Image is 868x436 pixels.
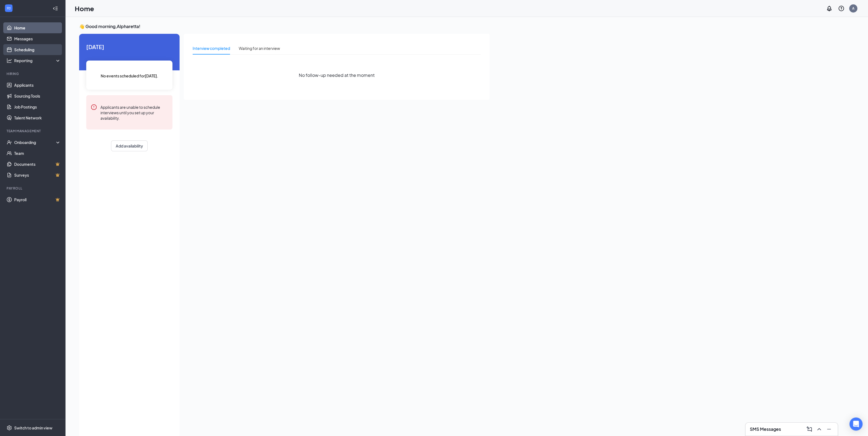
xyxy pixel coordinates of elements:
div: Open Intercom Messenger [849,417,863,431]
a: Messages [14,33,61,44]
svg: UserCheck [7,140,12,145]
svg: ComposeMessage [806,426,813,432]
svg: Collapse [53,6,58,11]
a: Home [14,22,61,33]
a: DocumentsCrown [14,159,61,170]
a: Sourcing Tools [14,91,61,101]
h3: SMS Messages [750,426,781,432]
a: Team [14,148,61,159]
svg: Minimize [826,426,832,432]
div: A [852,6,854,11]
h1: Home [75,4,94,13]
svg: WorkstreamLogo [6,5,11,11]
div: Payroll [7,186,60,191]
button: Add availability [111,140,148,151]
span: No follow-up needed at the moment [299,72,375,79]
div: Onboarding [14,140,56,145]
button: ComposeMessage [805,425,814,434]
svg: Notifications [826,5,833,12]
a: SurveysCrown [14,170,61,181]
svg: Error [91,104,97,110]
button: ChevronUp [815,425,824,434]
svg: Analysis [7,58,12,63]
a: PayrollCrown [14,194,61,205]
div: Applicants are unable to schedule interviews until you set up your availability. [100,104,168,121]
svg: Settings [7,425,12,431]
div: Interview completed [193,45,230,51]
h3: 👋 Good morning, Alpharetta ! [79,23,490,29]
div: Hiring [7,71,60,76]
a: Applicants [14,80,61,91]
span: [DATE] [86,43,172,51]
div: Reporting [14,58,61,63]
span: No events scheduled for [DATE] . [101,73,158,79]
a: Job Postings [14,101,61,112]
a: Scheduling [14,44,61,55]
div: Switch to admin view [14,425,52,431]
svg: ChevronUp [816,426,822,432]
div: Waiting for an interview [239,45,280,51]
svg: QuestionInfo [838,5,845,12]
a: Talent Network [14,112,61,123]
button: Minimize [825,425,833,434]
div: Team Management [7,129,60,133]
